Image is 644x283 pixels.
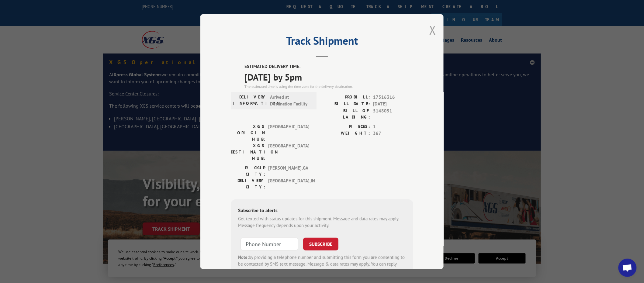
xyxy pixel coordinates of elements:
span: Arrived at Destination Facility [270,94,311,107]
span: [DATE] [373,101,413,108]
label: DELIVERY CITY: [231,177,265,190]
div: Subscribe to alerts [238,206,406,215]
a: Open chat [618,259,637,277]
span: 5148051 [373,107,413,120]
span: 17516316 [373,94,413,101]
label: BILL DATE: [322,101,370,108]
span: [GEOGRAPHIC_DATA] , IN [268,177,309,190]
button: SUBSCRIBE [303,237,338,250]
span: [GEOGRAPHIC_DATA] [268,123,309,142]
h2: Track Shipment [231,36,413,48]
label: XGS DESTINATION HUB: [231,142,265,161]
label: ESTIMATED DELIVERY TIME: [244,63,413,70]
label: BILL OF LADING: [322,107,370,120]
span: 367 [373,130,413,137]
input: Phone Number [241,237,298,250]
span: 1 [373,123,413,130]
label: DELIVERY INFORMATION: [233,94,267,107]
label: WEIGHT: [322,130,370,137]
button: Close modal [429,22,436,38]
span: [DATE] by 5pm [244,70,413,84]
div: by providing a telephone number and submitting this form you are consenting to be contacted by SM... [238,254,406,274]
div: Get texted with status updates for this shipment. Message and data rates may apply. Message frequ... [238,215,406,229]
span: [GEOGRAPHIC_DATA] [268,142,309,161]
label: PROBILL: [322,94,370,101]
label: PIECES: [322,123,370,130]
strong: Note: [238,254,249,260]
label: PICKUP CITY: [231,164,265,177]
span: [PERSON_NAME] , GA [268,164,309,177]
div: The estimated time is using the time zone for the delivery destination. [244,84,413,89]
label: XGS ORIGIN HUB: [231,123,265,142]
